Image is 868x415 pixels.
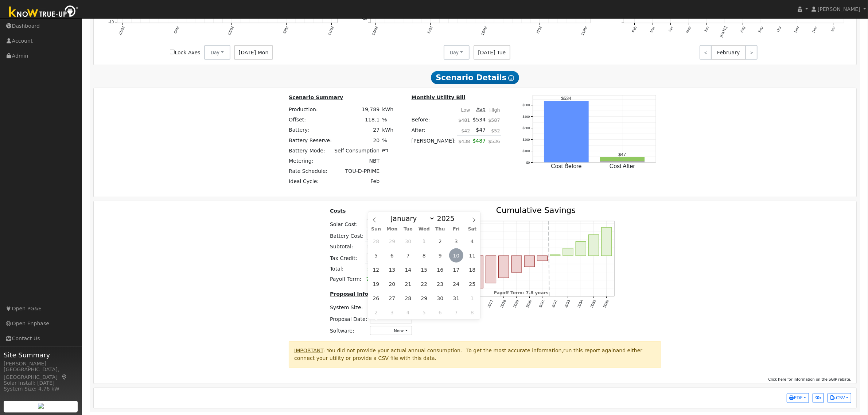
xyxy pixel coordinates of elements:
[818,6,860,12] span: [PERSON_NAME]
[381,115,395,125] td: %
[828,393,851,403] button: CSV
[294,348,323,353] u: IMPORTANT
[486,256,496,283] rect: onclick=""
[234,45,273,60] span: [DATE] Mon
[369,277,383,291] span: October 19, 2025
[449,277,463,291] span: October 24, 2025
[385,277,399,291] span: October 20, 2025
[4,379,78,387] div: Solar Install: [DATE]
[588,235,599,256] rect: onclick=""
[369,291,383,305] span: October 26, 2025
[610,163,635,169] text: Cost After
[333,166,381,177] td: TOU-D-PRIME
[38,403,44,409] img: retrieve
[523,138,530,141] text: $200
[449,248,463,263] span: October 10, 2025
[4,360,78,368] div: [PERSON_NAME]
[776,26,782,32] text: Oct
[327,26,335,36] text: 11PM
[288,105,333,115] td: Production:
[746,45,758,60] a: >
[457,125,471,136] td: $42
[381,125,395,135] td: kWh
[371,26,379,36] text: 12AM
[381,105,395,115] td: kWh
[739,26,746,34] text: Aug
[61,374,68,380] a: Map
[387,214,435,223] select: Month
[524,256,534,267] rect: onclick=""
[685,26,692,34] text: May
[631,26,638,33] text: Feb
[465,234,479,248] span: October 4, 2025
[499,299,507,308] text: 2028
[538,299,545,308] text: 2031
[794,26,800,34] text: Nov
[551,163,582,169] text: Cost Before
[330,208,346,214] u: Costs
[813,393,824,403] button: Generate Report Link
[600,157,645,161] rect: onclick=""
[118,26,125,36] text: 12AM
[328,218,365,229] td: Solar Cost:
[464,227,480,232] span: Sat
[536,26,543,34] text: 6PM
[412,94,466,100] u: Monthly Utility Bill
[471,125,487,136] td: $47
[449,234,463,248] span: October 3, 2025
[417,234,431,248] span: October 1, 2025
[498,256,509,278] rect: onclick=""
[410,125,457,136] td: After:
[369,263,383,277] span: October 12, 2025
[288,135,333,146] td: Battery Reserve:
[480,26,488,36] text: 12PM
[417,291,431,305] span: October 29, 2025
[333,156,381,166] td: NBT
[401,248,415,263] span: October 7, 2025
[465,248,479,263] span: October 11, 2025
[328,241,365,252] td: Subtotal:
[289,341,661,368] div: : You did not provide your actual annual consumption. To get the most accurate information, and e...
[431,71,519,84] span: Scenario Details
[365,274,390,284] td: years
[385,234,399,248] span: September 29, 2025
[400,227,416,232] span: Tue
[449,291,463,305] span: October 31, 2025
[449,263,463,277] span: October 17, 2025
[563,348,616,353] span: run this report again
[433,263,447,277] span: October 16, 2025
[401,263,415,277] span: October 14, 2025
[465,263,479,277] span: October 18, 2025
[365,264,390,274] td: $52,150
[328,274,365,284] td: Payoff Term:
[602,299,610,308] text: 2036
[330,291,391,297] u: Proposal Information
[289,94,343,100] u: Scenario Summary
[227,26,234,36] text: 12PM
[619,152,626,157] text: $47
[369,248,383,263] span: October 5, 2025
[427,26,433,34] text: 6AM
[369,234,383,248] span: September 28, 2025
[476,106,486,112] u: Avg
[366,276,374,282] span: 7.8
[370,178,379,184] span: Feb
[328,301,369,313] td: System Size:
[433,291,447,305] span: October 30, 2025
[365,241,390,252] td: $74,500
[288,115,333,125] td: Offset:
[512,299,519,308] text: 2029
[667,26,674,32] text: Apr
[473,256,483,288] rect: onclick=""
[385,248,399,263] span: October 6, 2025
[282,26,289,34] text: 6PM
[576,299,584,308] text: 2034
[551,299,558,308] text: 2032
[288,146,333,156] td: Battery Mode:
[704,26,710,33] text: Jun
[448,227,464,232] span: Fri
[544,101,589,162] rect: onclick=""
[417,277,431,291] span: October 22, 2025
[401,277,415,291] span: October 21, 2025
[4,385,78,393] div: System Size: 4.76 kW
